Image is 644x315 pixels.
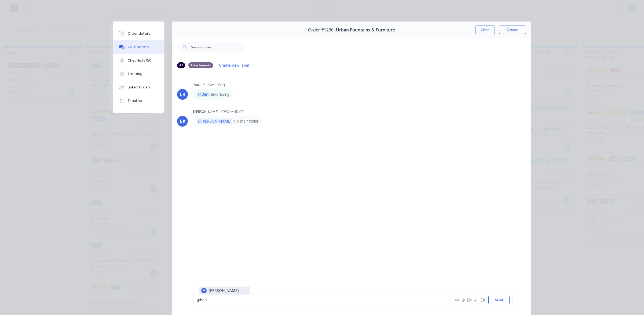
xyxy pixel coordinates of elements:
span: @[PERSON_NAME] [197,119,232,124]
p: It in their folder [197,119,258,124]
span: @ben [196,298,207,303]
div: BK [180,118,185,124]
p: [PERSON_NAME] [209,288,239,293]
button: @ [460,297,466,303]
button: Tracking [113,67,164,81]
div: Collaborate [128,45,149,49]
div: Linked Orders [128,85,151,90]
div: All [177,62,185,68]
button: Checklists 0/0 [113,54,164,67]
div: Checklists 0/0 [128,58,151,63]
span: Order #1296 - [308,27,336,33]
button: Aa [453,297,460,303]
div: BK [202,289,206,292]
div: You [193,83,199,87]
button: Close [475,26,495,34]
button: ☺ [479,297,486,303]
div: CR [180,91,185,98]
div: - 07:57am [DATE] [219,109,244,114]
button: Order details [113,27,164,40]
button: Timeline [113,94,164,108]
div: Attachments [188,62,213,68]
button: Linked Orders [113,81,164,94]
span: @Ben [197,92,209,97]
div: - 06:55am [DATE] [200,83,225,87]
div: Order details [128,31,151,36]
input: Search notes... [191,42,244,52]
div: Tracking [128,71,142,76]
div: Timeline [128,98,142,103]
button: Send [488,296,510,304]
div: [PERSON_NAME] [193,109,218,114]
button: Collaborate [113,40,164,54]
p: File/drawing [197,92,229,97]
span: Urban Fountains & Furniture [336,27,395,33]
button: Create new label [216,62,252,69]
button: Options [499,26,526,34]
